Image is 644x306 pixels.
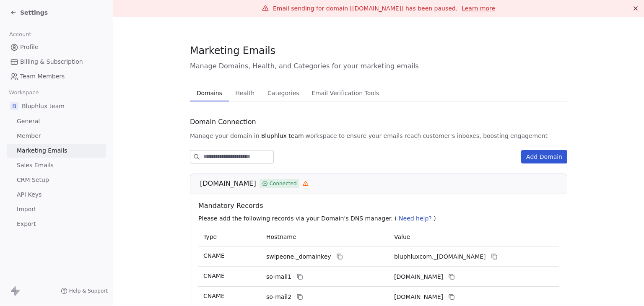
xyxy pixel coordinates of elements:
span: Sales Emails [17,161,54,170]
span: so-mail2 [266,293,291,301]
span: Help & Support [69,288,108,294]
span: Need help? [399,215,432,222]
span: Email Verification Tools [308,87,382,99]
span: B [10,102,18,110]
a: Export [7,217,106,231]
span: CNAME [203,293,225,299]
span: Mandatory Records [198,201,562,211]
span: Billing & Subscription [20,57,83,66]
span: bluphluxcom1.swipeone.email [394,272,443,281]
span: Email sending for domain [[DOMAIN_NAME]] has been paused. [273,5,457,12]
a: Import [7,202,106,216]
a: Member [7,129,106,143]
span: Categories [264,87,302,99]
span: customer's inboxes, boosting engagement [423,132,548,140]
a: Learn more [462,4,495,13]
a: Team Members [7,70,106,83]
span: Domain Connection [190,117,256,127]
span: swipeone._domainkey [266,252,331,261]
span: Value [394,233,410,240]
span: Domains [193,87,226,99]
a: Profile [7,40,106,54]
a: Help & Support [61,288,108,294]
span: Account [5,28,35,41]
span: Bluphlux team [261,132,304,140]
span: Import [17,205,36,214]
span: Profile [20,43,39,52]
span: CRM Setup [17,176,49,184]
p: Type [203,233,256,241]
span: Marketing Emails [17,146,67,155]
a: Sales Emails [7,158,106,172]
span: Connected [270,180,297,187]
span: Bluphlux team [22,102,65,110]
span: CNAME [203,252,225,259]
a: General [7,114,106,128]
a: Settings [10,8,48,17]
span: Settings [20,8,48,17]
span: Team Members [20,72,65,81]
span: Marketing Emails [190,44,275,57]
span: API Keys [17,190,42,199]
span: [DOMAIN_NAME] [200,179,256,189]
span: bluphluxcom._domainkey.swipeone.email [394,252,486,261]
span: so-mail1 [266,272,291,281]
span: Workspace [5,86,42,99]
span: Health [232,87,258,99]
span: Manage Domains, Health, and Categories for your marketing emails [190,61,567,71]
span: General [17,117,40,126]
a: CRM Setup [7,173,106,187]
span: Member [17,132,41,140]
a: Marketing Emails [7,144,106,158]
a: Billing & Subscription [7,55,106,69]
button: Add Domain [521,150,567,163]
span: workspace to ensure your emails reach [306,132,421,140]
span: Manage your domain in [190,132,260,140]
p: Please add the following records via your Domain's DNS manager. ( ) [198,214,562,223]
span: bluphluxcom2.swipeone.email [394,293,443,301]
span: Export [17,220,36,228]
a: API Keys [7,188,106,202]
span: Hostname [266,233,296,240]
span: CNAME [203,272,225,279]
